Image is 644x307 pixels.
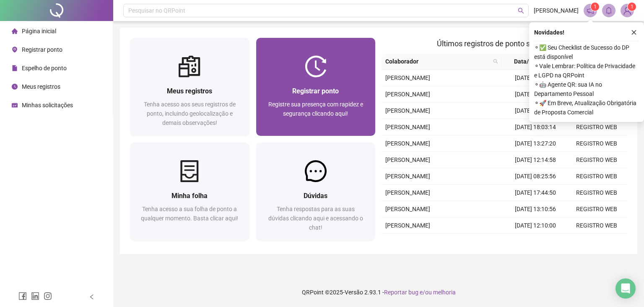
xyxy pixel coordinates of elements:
span: [PERSON_NAME] [385,189,430,196]
td: REGISTRO WEB [566,185,627,201]
span: [PERSON_NAME] [385,140,430,147]
td: REGISTRO WEB [566,234,627,250]
span: schedule [12,102,18,108]
span: bell [605,7,613,14]
span: [PERSON_NAME] [385,222,430,229]
span: [PERSON_NAME] [385,91,430,98]
td: REGISTRO WEB [566,152,627,168]
span: ⚬ ✅ Seu Checklist de Sucesso do DP está disponível [534,43,639,61]
span: [PERSON_NAME] [385,206,430,212]
span: 1 [594,4,597,10]
span: [PERSON_NAME] [385,156,430,163]
span: Registre sua presença com rapidez e segurança clicando aqui! [268,101,363,117]
span: instagram [44,292,52,300]
span: Meus registros [22,83,60,90]
a: Meus registrosTenha acesso aos seus registros de ponto, incluindo geolocalização e demais observa... [130,38,249,136]
span: close [631,29,637,35]
span: Página inicial [22,28,56,34]
span: [PERSON_NAME] [385,107,430,114]
td: [DATE] 12:14:58 [505,152,566,168]
td: [DATE] 13:41:45 [505,70,566,86]
span: 1 [631,4,634,10]
span: Últimos registros de ponto sincronizados [437,39,572,48]
td: [DATE] 13:27:20 [505,135,566,152]
td: [DATE] 18:03:14 [505,119,566,135]
span: Registrar ponto [22,46,62,53]
span: Minhas solicitações [22,102,73,109]
footer: QRPoint © 2025 - 2.93.1 - [113,278,644,307]
span: search [491,55,500,68]
span: linkedin [31,292,39,300]
span: ⚬ 🤖 Agente QR: sua IA no Departamento Pessoal [534,80,639,98]
td: REGISTRO WEB [566,217,627,234]
div: Open Intercom Messenger [615,278,636,299]
span: Novidades ! [534,28,564,37]
span: home [12,28,18,34]
td: [DATE] 17:44:50 [505,185,566,201]
span: Meus registros [167,87,212,95]
sup: 1 [591,3,599,11]
sup: Atualize o seu contato no menu Meus Dados [628,3,636,11]
span: facebook [18,292,27,300]
img: 84054 [621,4,634,17]
td: [DATE] 12:10:00 [505,217,566,234]
a: Registrar pontoRegistre sua presença com rapidez e segurança clicando aqui! [256,38,376,136]
span: Reportar bug e/ou melhoria [384,289,456,296]
span: Registrar ponto [292,87,339,95]
span: Tenha acesso a sua folha de ponto a qualquer momento. Basta clicar aqui! [141,206,238,222]
td: REGISTRO WEB [566,201,627,217]
span: ⚬ Vale Lembrar: Política de Privacidade e LGPD na QRPoint [534,61,639,80]
span: left [89,294,95,300]
span: [PERSON_NAME] [385,124,430,130]
a: DúvidasTenha respostas para as suas dúvidas clicando aqui e acessando o chat! [256,143,376,241]
span: clock-circle [12,84,18,90]
span: environment [12,47,18,53]
td: REGISTRO WEB [566,168,627,185]
span: file [12,65,18,71]
span: notification [587,7,594,14]
td: REGISTRO WEB [566,135,627,152]
span: Dúvidas [304,192,327,200]
span: [PERSON_NAME] [534,6,579,15]
span: [PERSON_NAME] [385,173,430,180]
td: [DATE] 12:36:42 [505,86,566,103]
span: Colaborador [385,57,490,66]
span: Tenha acesso aos seus registros de ponto, incluindo geolocalização e demais observações! [144,101,236,126]
span: Espelho de ponto [22,65,67,71]
span: ⚬ 🚀 Em Breve, Atualização Obrigatória de Proposta Comercial [534,98,639,117]
span: Data/Hora [505,57,551,66]
a: Minha folhaTenha acesso a sua folha de ponto a qualquer momento. Basta clicar aqui! [130,143,249,241]
th: Data/Hora [501,53,561,70]
span: search [518,8,524,14]
span: [PERSON_NAME] [385,74,430,81]
td: [DATE] 08:10:39 [505,103,566,119]
td: REGISTRO WEB [566,119,627,135]
span: Tenha respostas para as suas dúvidas clicando aqui e acessando o chat! [268,206,363,231]
td: [DATE] 08:16:26 [505,234,566,250]
span: Versão [345,289,363,296]
span: Minha folha [171,192,208,200]
span: search [493,59,498,64]
td: [DATE] 08:25:56 [505,168,566,185]
td: [DATE] 13:10:56 [505,201,566,217]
